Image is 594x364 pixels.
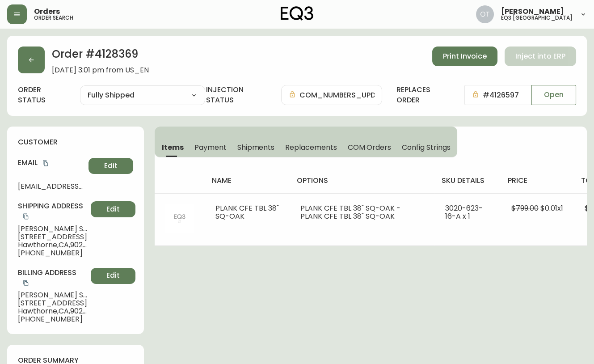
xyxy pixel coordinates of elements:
[18,307,87,315] span: Hawthorne , CA , 90250 , US
[206,85,267,105] h4: injection status
[285,143,337,152] span: Replacements
[21,212,30,221] button: copy
[106,271,120,280] span: Edit
[396,85,450,105] h4: replaces order
[212,176,282,186] h4: name
[194,143,227,152] span: Payment
[300,204,423,220] li: PLANK CFE TBL 38" SQ-OAK - PLANK CFE TBL 38" SQ-OAK
[52,47,149,66] h2: Order # 4128369
[34,8,60,15] span: Orders
[41,159,50,168] button: copy
[18,158,85,168] h4: Email
[348,143,392,152] span: COM Orders
[52,66,149,74] span: [DATE] 3:01 pm from US_EN
[511,203,539,213] span: $799.00
[106,204,120,214] span: Edit
[237,143,275,152] span: Shipments
[540,203,563,213] span: $0.01 x 1
[91,201,135,217] button: Edit
[18,182,85,190] span: [EMAIL_ADDRESS][DOMAIN_NAME]
[18,299,87,307] span: [STREET_ADDRESS]
[297,176,427,186] h4: options
[442,176,493,186] h4: sku details
[91,268,135,284] button: Edit
[501,8,564,15] span: [PERSON_NAME]
[88,158,133,174] button: Edit
[445,203,483,221] span: 3020-623-16-A x 1
[18,137,133,147] h4: customer
[18,201,87,221] h4: Shipping Address
[18,291,87,299] span: [PERSON_NAME] Seto
[508,176,567,186] h4: price
[402,143,450,152] span: Config Strings
[21,279,30,288] button: copy
[531,85,576,105] button: Open
[476,5,494,23] img: 5d4d18d254ded55077432b49c4cb2919
[104,161,118,171] span: Edit
[443,51,487,61] span: Print Invoice
[544,90,564,100] span: Open
[18,233,87,241] span: [STREET_ADDRESS]
[162,143,184,152] span: Items
[34,15,73,21] h5: order search
[281,6,314,21] img: logo
[165,204,194,233] img: 404Image.svg
[18,249,87,257] span: [PHONE_NUMBER]
[18,225,87,233] span: [PERSON_NAME] Seto
[18,268,87,288] h4: Billing Address
[501,15,573,21] h5: eq3 [GEOGRAPHIC_DATA]
[18,85,66,105] label: order status
[18,315,87,323] span: [PHONE_NUMBER]
[215,203,279,221] span: PLANK CFE TBL 38" SQ-OAK
[432,47,497,66] button: Print Invoice
[18,241,87,249] span: Hawthorne , CA , 90250 , US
